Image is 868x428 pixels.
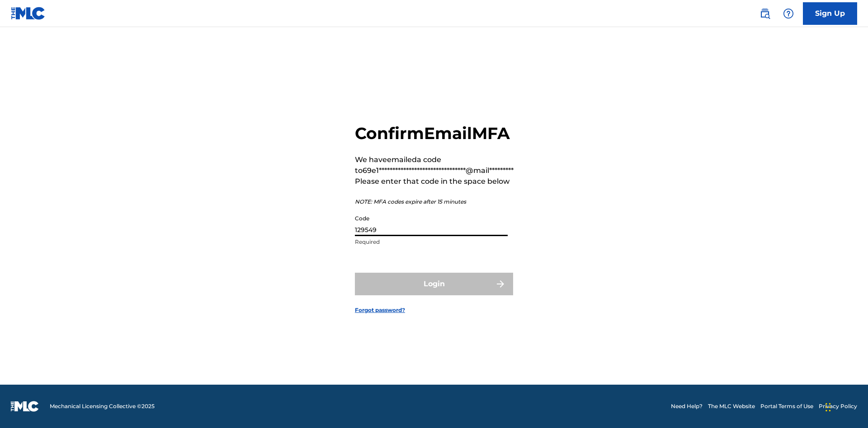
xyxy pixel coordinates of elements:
[671,402,703,410] a: Need Help?
[355,123,514,144] h2: Confirm Email MFA
[11,401,39,412] img: logo
[355,198,514,206] p: NOTE: MFA codes expire after 15 minutes
[826,394,831,421] div: Drag
[823,385,868,428] iframe: Chat Widget
[355,306,405,314] a: Forgot password?
[759,8,770,19] img: search
[50,402,155,410] span: Mechanical Licensing Collective © 2025
[708,402,755,410] a: The MLC Website
[779,5,797,23] div: Help
[803,2,857,25] a: Sign Up
[756,5,774,23] a: Public Search
[11,7,46,20] img: MLC Logo
[819,402,857,410] a: Privacy Policy
[355,176,514,187] p: Please enter that code in the space below
[783,8,794,19] img: help
[760,402,813,410] a: Portal Terms of Use
[355,238,508,246] p: Required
